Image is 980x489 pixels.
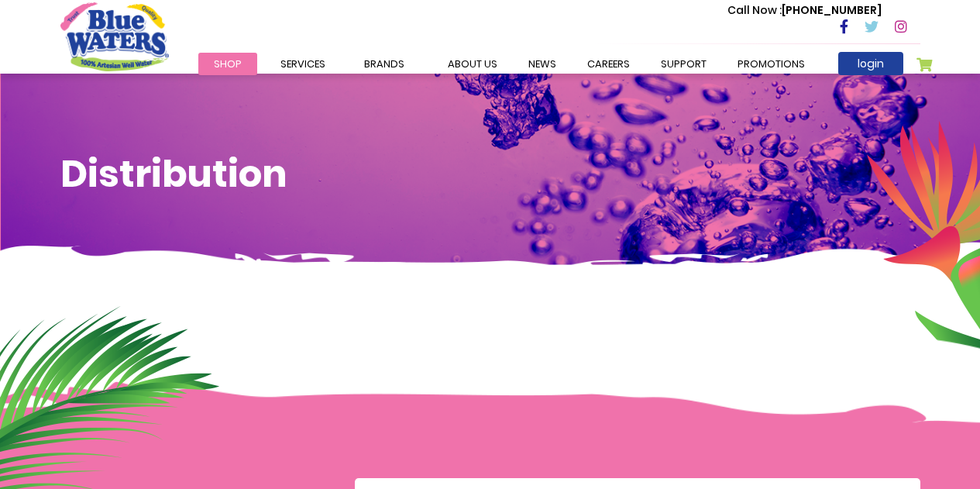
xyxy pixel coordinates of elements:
[432,53,513,75] a: about us
[722,53,820,75] a: Promotions
[513,53,572,75] a: News
[727,2,882,19] p: [PHONE_NUMBER]
[349,53,420,75] a: Brands
[280,57,325,71] span: Services
[60,2,169,71] a: store logo
[838,52,903,75] a: login
[645,53,722,75] a: support
[572,53,645,75] a: careers
[265,53,341,75] a: Services
[727,2,782,18] span: Call Now :
[198,53,257,75] a: Shop
[364,57,404,71] span: Brands
[60,152,920,197] h1: Distribution
[214,57,242,71] span: Shop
